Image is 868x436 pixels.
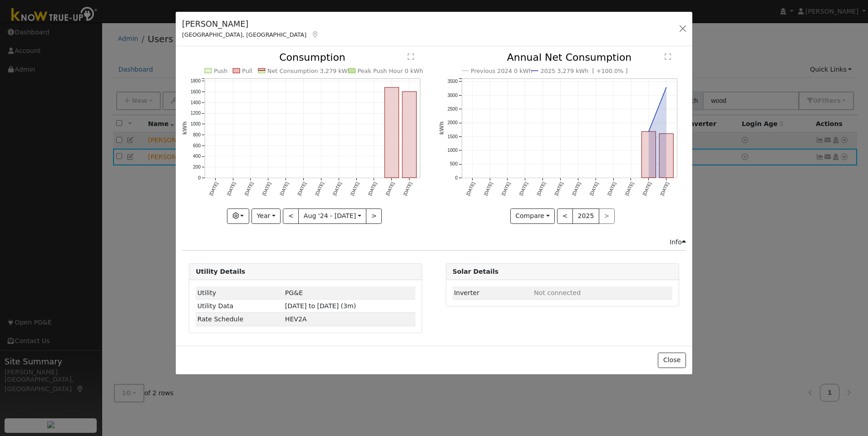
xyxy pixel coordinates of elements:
[641,181,652,196] text: [DATE]
[208,181,219,196] text: [DATE]
[447,93,458,98] text: 3000
[572,208,599,224] button: 2025
[385,87,399,178] rect: onclick=""
[196,286,283,300] td: Utility
[279,52,345,63] text: Consumption
[500,181,511,196] text: [DATE]
[453,268,498,275] strong: Solar Details
[507,52,631,63] text: Annual Net Consumption
[647,130,651,134] circle: onclick=""
[557,208,573,224] button: <
[311,31,319,38] a: Map
[553,181,564,196] text: [DATE]
[658,353,686,368] button: Close
[385,181,395,196] text: [DATE]
[540,68,627,74] text: 2025 3,279 kWh [ +100.0% ]
[196,313,283,326] td: Rate Schedule
[196,300,283,313] td: Utility Data
[366,208,382,224] button: >
[665,86,668,89] circle: onclick=""
[659,134,673,178] rect: onclick=""
[191,89,201,94] text: 1600
[191,111,201,116] text: 1200
[450,162,458,167] text: 500
[367,181,378,196] text: [DATE]
[408,53,414,60] text: 
[285,315,307,323] span: K
[447,79,458,84] text: 3500
[298,208,366,224] button: Aug '24 - [DATE]
[403,92,417,178] rect: onclick=""
[670,237,686,247] div: Info
[453,286,533,300] td: Inverter
[267,68,351,74] text: Net Consumption 3,279 kWh
[536,181,546,196] text: [DATE]
[659,181,670,196] text: [DATE]
[283,208,299,224] button: <
[641,132,656,178] rect: onclick=""
[439,121,445,135] text: kWh
[196,268,245,275] strong: Utility Details
[589,181,599,196] text: [DATE]
[465,181,476,196] text: [DATE]
[518,181,528,196] text: [DATE]
[332,181,342,196] text: [DATE]
[447,121,458,126] text: 2000
[193,143,201,148] text: 600
[214,68,228,74] text: Push
[279,181,290,196] text: [DATE]
[571,181,582,196] text: [DATE]
[447,107,458,111] text: 2500
[471,68,533,74] text: Previous 2024 0 kWh
[510,208,555,224] button: Compare
[198,175,201,180] text: 0
[534,289,581,296] span: ID: null, authorized: None
[455,175,458,180] text: 0
[182,18,319,30] h5: [PERSON_NAME]
[193,165,201,170] text: 200
[665,53,671,60] text: 
[314,181,325,196] text: [DATE]
[607,181,617,196] text: [DATE]
[350,181,360,196] text: [DATE]
[252,208,281,224] button: Year
[296,181,307,196] text: [DATE]
[261,181,272,196] text: [DATE]
[182,31,306,38] span: [GEOGRAPHIC_DATA], [GEOGRAPHIC_DATA]
[191,100,201,105] text: 1400
[242,68,252,74] text: Pull
[191,78,201,83] text: 1800
[358,68,424,74] text: Peak Push Hour 0 kWh
[624,181,634,196] text: [DATE]
[226,181,237,196] text: [DATE]
[193,132,201,137] text: 800
[447,148,458,153] text: 1000
[244,181,254,196] text: [DATE]
[447,134,458,139] text: 1500
[403,181,413,196] text: [DATE]
[182,121,188,135] text: kWh
[285,302,356,310] span: [DATE] to [DATE] (3m)
[285,289,303,296] span: ID: 17209096, authorized: 08/21/25
[191,122,201,127] text: 1000
[193,154,201,159] text: 400
[483,181,493,196] text: [DATE]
